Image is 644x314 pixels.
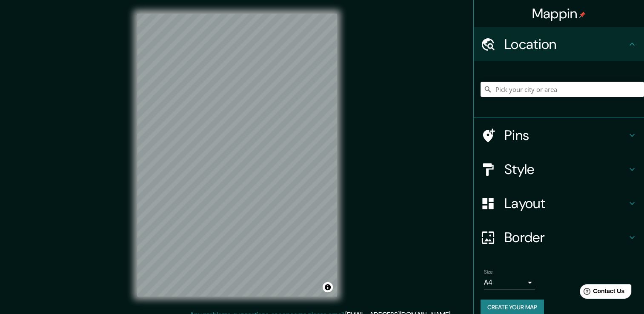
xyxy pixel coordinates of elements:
[568,281,635,305] iframe: Help widget launcher
[474,27,644,61] div: Location
[137,14,337,297] canvas: Map
[474,220,644,254] div: Border
[504,161,627,178] h4: Style
[323,282,333,292] button: Toggle attribution
[474,152,644,186] div: Style
[484,268,493,276] label: Size
[579,11,586,18] img: pin-icon.png
[504,127,627,144] h4: Pins
[504,229,627,246] h4: Border
[504,195,627,212] h4: Layout
[474,118,644,152] div: Pins
[474,186,644,220] div: Layout
[484,276,535,289] div: A4
[504,36,627,53] h4: Location
[481,82,644,97] input: Pick your city or area
[532,5,586,22] h4: Mappin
